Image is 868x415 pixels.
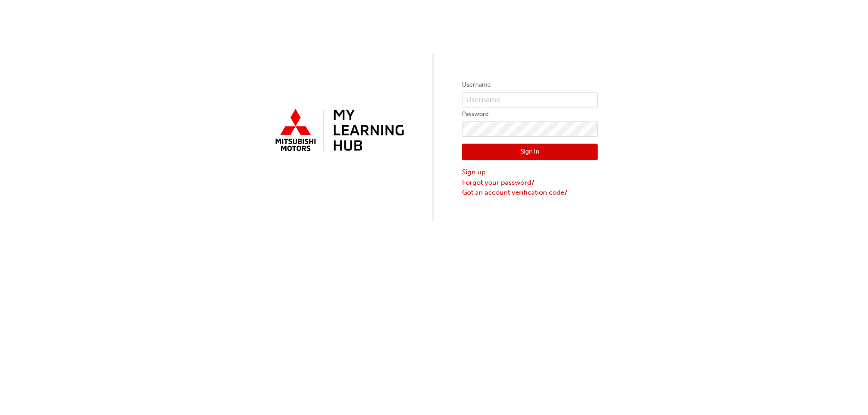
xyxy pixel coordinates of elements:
label: Password [462,109,598,120]
img: mmal [270,105,406,157]
a: Forgot your password? [462,177,598,188]
button: Sign In [462,144,598,161]
input: Username [462,92,598,107]
label: Username [462,79,598,90]
a: Sign up [462,167,598,177]
a: Got an account verification code? [462,187,598,198]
